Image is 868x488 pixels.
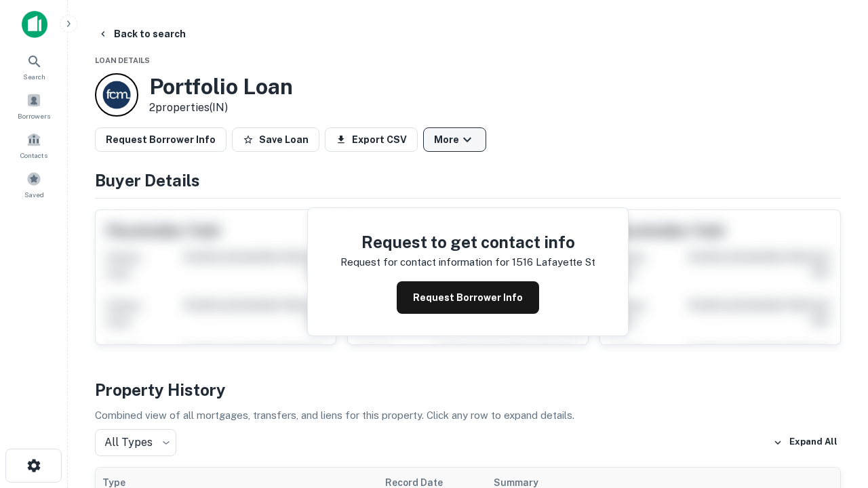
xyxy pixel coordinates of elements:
span: Contacts [20,150,47,161]
a: Contacts [4,127,64,163]
h4: Property History [95,378,841,402]
button: Export CSV [325,127,418,152]
button: Expand All [770,432,841,453]
span: Borrowers [18,110,50,121]
span: Search [23,71,45,82]
h4: Request to get contact info [340,230,595,254]
h4: Buyer Details [95,168,841,192]
a: Search [4,48,64,85]
p: 1516 lafayette st [512,254,595,270]
p: 2 properties (IN) [149,100,293,116]
h3: Portfolio Loan [149,74,293,100]
button: Request Borrower Info [95,127,226,152]
button: Back to search [92,22,191,46]
button: More [423,127,486,152]
button: Save Loan [232,127,319,152]
p: Combined view of all mortgages, transfers, and liens for this property. Click any row to expand d... [95,407,841,424]
img: capitalize-icon.png [22,11,47,38]
span: Loan Details [95,56,150,64]
a: Saved [4,166,64,203]
iframe: Chat Widget [800,380,868,445]
div: All Types [95,429,176,456]
a: Borrowers [4,87,64,124]
p: Request for contact information for [340,254,509,270]
span: Saved [24,189,44,200]
button: Request Borrower Info [397,281,539,314]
